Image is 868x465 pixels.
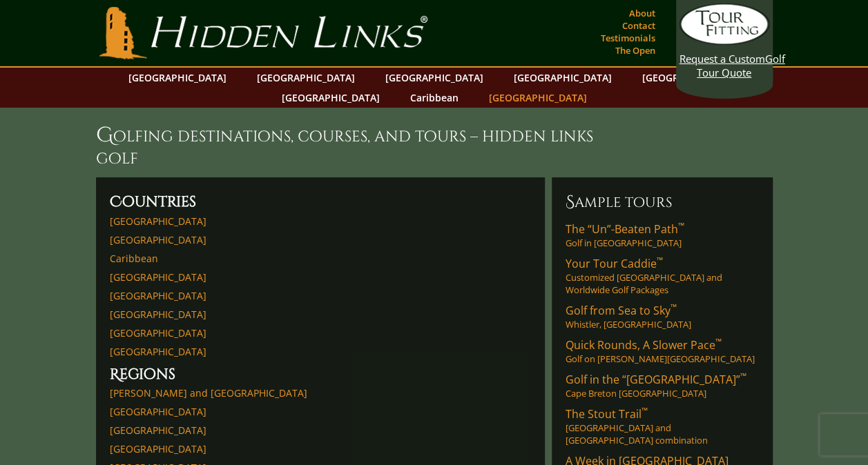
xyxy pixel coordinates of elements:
[110,289,206,302] a: [GEOGRAPHIC_DATA]
[403,88,465,108] a: Caribbean
[110,364,531,387] h2: Regions
[566,406,648,422] span: The Stout Trail
[566,221,759,249] a: The “Un”-Beaten Path™Golf in [GEOGRAPHIC_DATA]
[679,3,769,79] a: Request a CustomGolf Tour Quote
[715,336,722,348] sup: ™
[110,270,206,284] a: [GEOGRAPHIC_DATA]
[626,3,659,23] a: About
[566,372,746,387] span: Golf in the “[GEOGRAPHIC_DATA]”
[679,52,765,66] span: Request a Custom
[110,308,206,321] a: [GEOGRAPHIC_DATA]
[566,303,759,330] a: Golf from Sea to Sky™Whistler, [GEOGRAPHIC_DATA]
[566,406,759,446] a: The Stout Trail™[GEOGRAPHIC_DATA] and [GEOGRAPHIC_DATA] combination
[250,68,362,88] a: [GEOGRAPHIC_DATA]
[597,28,659,48] a: Testimonials
[122,68,233,88] a: [GEOGRAPHIC_DATA]
[507,68,619,88] a: [GEOGRAPHIC_DATA]
[378,68,490,88] a: [GEOGRAPHIC_DATA]
[482,88,594,108] a: [GEOGRAPHIC_DATA]
[110,191,531,215] h2: Countries
[110,252,158,265] a: Caribbean
[566,337,722,353] span: Quick Rounds, A Slower Pace
[642,405,648,417] sup: ™
[110,215,206,228] a: [GEOGRAPHIC_DATA]
[566,256,663,271] span: Your Tour Caddie
[566,303,677,318] span: Golf from Sea to Sky
[740,370,746,382] sup: ™
[110,386,307,399] a: [PERSON_NAME] and [GEOGRAPHIC_DATA]
[566,221,684,237] span: The “Un”-Beaten Path
[275,88,387,108] a: [GEOGRAPHIC_DATA]
[566,256,759,296] a: Your Tour Caddie™Customized [GEOGRAPHIC_DATA] and Worldwide Golf Packages
[110,233,206,246] a: [GEOGRAPHIC_DATA]
[566,337,759,365] a: Quick Rounds, A Slower Pace™Golf on [PERSON_NAME][GEOGRAPHIC_DATA]
[566,372,759,399] a: Golf in the “[GEOGRAPHIC_DATA]”™Cape Breton [GEOGRAPHIC_DATA]
[566,191,759,213] h6: Sample Tours
[678,220,684,232] sup: ™
[96,121,773,169] h1: Golfing Destinations, Courses, And Tours – Hidden Links Golf
[110,442,206,455] a: [GEOGRAPHIC_DATA]
[110,326,206,339] a: [GEOGRAPHIC_DATA]
[619,16,659,35] a: Contact
[110,345,206,358] a: [GEOGRAPHIC_DATA]
[110,424,206,437] a: [GEOGRAPHIC_DATA]
[657,255,663,266] sup: ™
[671,301,677,313] sup: ™
[635,68,747,88] a: [GEOGRAPHIC_DATA]
[612,41,659,60] a: The Open
[110,405,206,418] a: [GEOGRAPHIC_DATA]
